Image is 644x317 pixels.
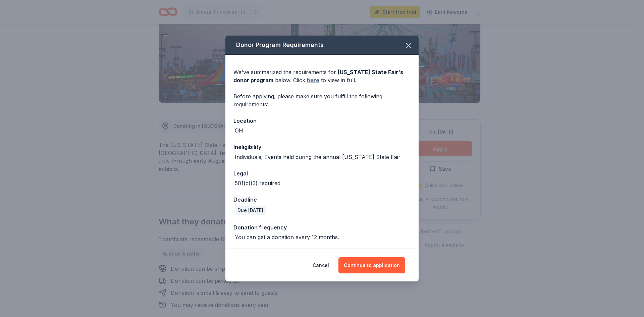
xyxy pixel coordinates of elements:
div: OH [235,126,243,135]
div: Deadline [233,195,411,204]
button: Continue to application [338,257,405,273]
div: You can get a donation every 12 months. [235,233,339,241]
div: Donation frequency [233,223,411,232]
div: We've summarized the requirements for below. Click to view in full. [233,68,411,84]
div: Legal [233,169,411,178]
div: Individuals; Events held during the annual [US_STATE] State Fair [235,153,400,161]
div: 501(c)(3) required [235,179,280,187]
a: here [307,76,319,84]
div: Due [DATE] [235,206,266,215]
div: Donor Program Requirements [225,36,419,55]
div: Before applying, please make sure you fulfill the following requirements: [233,92,411,108]
button: Cancel [313,257,329,273]
div: Ineligibility [233,143,411,151]
div: Location [233,116,411,125]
